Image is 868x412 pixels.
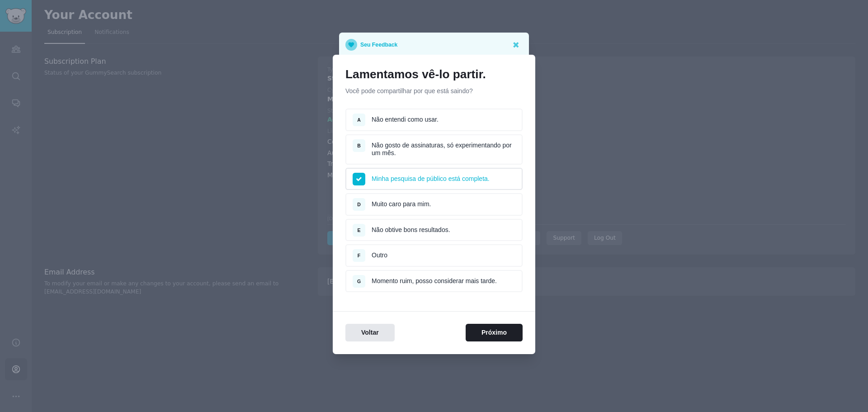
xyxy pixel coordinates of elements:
[357,143,361,148] span: B
[357,227,360,233] span: E
[360,39,397,51] p: Seu Feedback
[345,67,523,82] h1: Lamentamos vê-lo partir.
[345,324,395,341] button: Voltar
[466,324,523,341] button: Próximo
[357,117,361,123] span: A
[345,86,523,96] p: Você pode compartilhar por que está saindo?
[357,202,361,207] span: D
[358,253,360,258] span: F
[357,279,361,284] span: G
